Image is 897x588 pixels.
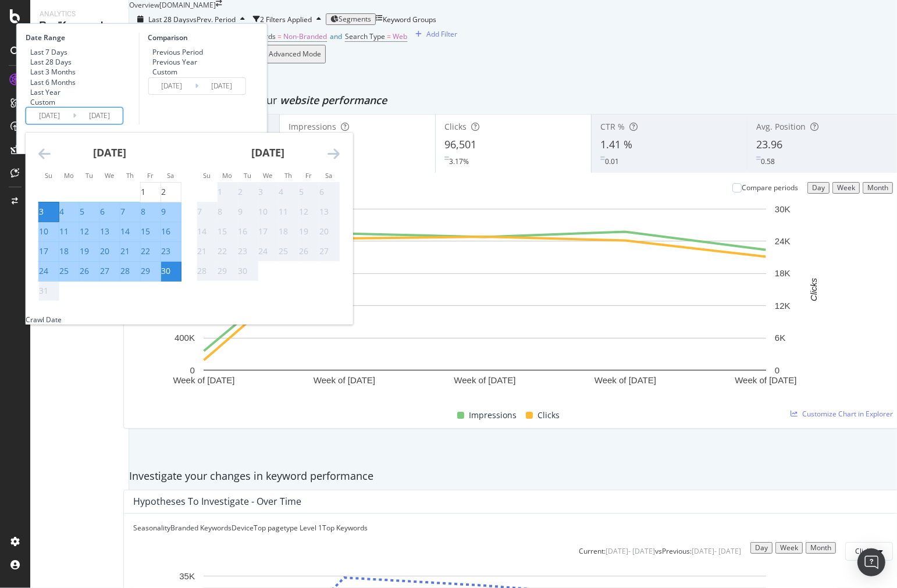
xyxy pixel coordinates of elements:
[30,57,72,67] div: Last 28 Days
[26,315,62,325] div: Crawl Date
[152,67,177,77] div: Custom
[326,13,376,25] button: Segments
[140,261,161,281] td: Selected. Friday, August 29, 2025
[600,121,625,132] span: CTR %
[605,156,619,166] div: 0.01
[322,523,368,533] div: Top Keywords
[232,523,254,533] div: Device
[197,202,217,222] td: Not available. Sunday, September 7, 2025
[59,206,64,218] div: 4
[299,206,308,218] div: 12
[260,15,312,24] div: 2 Filters Applied
[129,14,253,25] button: Last 28 DaysvsPrev. Period
[258,226,268,237] div: 17
[45,171,52,180] small: Su
[218,226,227,237] div: 15
[38,147,51,161] div: Move backward to switch to the previous month.
[148,47,203,57] div: Previous Period
[80,226,89,237] div: 12
[26,87,76,97] div: Last Year
[284,171,292,180] small: Th
[775,365,779,375] text: 0
[444,156,449,160] img: Equal
[140,202,161,222] td: Selected. Friday, August 8, 2025
[38,281,59,301] td: Not available. Sunday, August 31, 2025
[129,469,897,484] div: Investigate your changes in keyword performance
[258,202,278,222] td: Not available. Wednesday, September 10, 2025
[253,10,326,28] button: 2 Filters Applied
[538,408,560,422] span: Clicks
[579,546,606,556] div: Current:
[345,31,385,41] span: Search Type
[314,375,375,385] text: Week of [DATE]
[802,409,893,419] span: Customize Chart in Explorer
[198,78,245,94] input: End Date
[30,87,60,97] div: Last Year
[319,202,339,222] td: Not available. Saturday, September 13, 2025
[279,186,283,198] div: 4
[298,241,319,261] td: Not available. Friday, September 26, 2025
[59,265,69,277] div: 25
[179,571,195,581] text: 35K
[655,546,692,556] div: vs Previous :
[812,184,825,192] div: Day
[258,222,278,241] td: Not available. Wednesday, September 17, 2025
[780,544,798,552] div: Week
[217,261,237,281] td: Not available. Monday, September 29, 2025
[161,206,166,218] div: 9
[148,33,249,42] div: Comparison
[407,28,461,40] button: Add Filter
[80,206,84,218] div: 5
[30,47,67,57] div: Last 7 Days
[319,222,339,241] td: Not available. Saturday, September 20, 2025
[141,206,145,218] div: 8
[426,29,457,39] div: Add Filter
[190,365,195,375] text: 0
[147,171,154,180] small: Fr
[26,47,76,57] div: Last 7 Days
[217,202,237,222] td: Not available. Monday, September 8, 2025
[298,182,319,202] td: Not available. Friday, September 5, 2025
[99,202,120,222] td: Selected. Wednesday, August 6, 2025
[59,245,69,257] div: 18
[278,182,298,202] td: Not available. Thursday, September 4, 2025
[190,15,236,24] span: vs Prev. Period
[120,241,140,261] td: Selected. Thursday, August 21, 2025
[238,206,243,218] div: 9
[298,202,319,222] td: Not available. Friday, September 12, 2025
[197,226,207,237] div: 14
[197,222,217,241] td: Not available. Sunday, September 14, 2025
[120,202,140,222] td: Selected. Thursday, August 7, 2025
[40,19,119,33] div: RealKeywords
[120,265,130,277] div: 28
[26,133,353,315] div: Calendar
[238,226,247,237] div: 16
[775,204,791,214] text: 30K
[244,171,251,180] small: Tu
[387,31,391,41] span: =
[692,546,741,556] div: [DATE] - [DATE]
[100,265,109,277] div: 27
[761,156,775,166] div: 0.58
[278,241,298,261] td: Not available. Thursday, September 25, 2025
[79,241,99,261] td: Selected. Tuesday, August 19, 2025
[600,137,632,151] span: 1.41 %
[837,184,855,192] div: Week
[161,245,170,257] div: 23
[99,222,120,241] td: Selected. Wednesday, August 13, 2025
[170,523,232,533] div: Branded Keywords
[217,222,237,241] td: Not available. Monday, September 15, 2025
[376,10,436,28] button: Keyword Groups
[251,145,284,159] strong: [DATE]
[161,226,170,237] div: 16
[161,265,170,277] div: 30
[99,241,120,261] td: Selected. Wednesday, August 20, 2025
[449,156,469,166] div: 3.17%
[39,206,44,218] div: 3
[59,222,79,241] td: Selected. Monday, August 11, 2025
[299,245,308,257] div: 26
[79,222,99,241] td: Selected. Tuesday, August 12, 2025
[218,186,222,198] div: 1
[120,222,140,241] td: Selected. Thursday, August 14, 2025
[393,31,407,41] span: Web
